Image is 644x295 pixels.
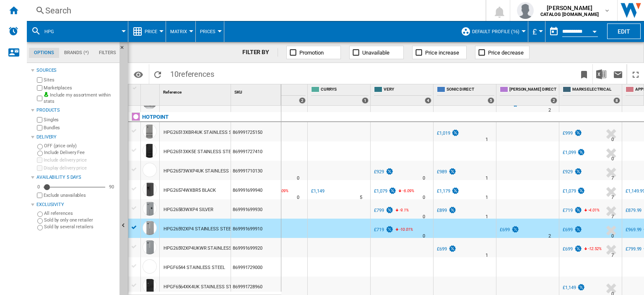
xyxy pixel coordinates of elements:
div: Default profile (16) [461,21,524,42]
div: Delivery Time : 1 day [486,136,488,144]
div: £969.99 [626,227,641,232]
div: £1,099 [563,150,576,155]
div: Delivery Time : 0 day [423,213,425,221]
div: Delivery Time : 7 days [611,174,614,183]
div: 869991729000 [231,257,281,277]
div: Sources [36,67,116,74]
div: HPG26592XP4UKWR STAINLESS STEEL [164,239,246,258]
div: Delivery Time : 0 day [297,174,299,183]
label: Bundles [44,125,116,131]
div: HPG26592XP4 STAINLESS STEEL [164,219,233,239]
div: 869991699920 [231,238,281,257]
div: HPG [31,21,124,42]
input: Singles [37,117,42,123]
span: -6.09 [402,188,411,193]
div: Delivery Time : 2 days [548,232,551,240]
div: £699 [436,245,457,253]
div: 869991727410 [231,141,281,161]
div: £1,079 [374,188,387,194]
span: Unavailable [362,50,390,56]
span: SKU [234,90,242,94]
div: [PERSON_NAME] DIRECT 2 offers sold by HUGHES DIRECT [498,84,559,105]
div: 1 offers sold by CURRYS [362,97,369,104]
div: Delivery Time : 0 day [611,136,614,144]
button: Hide [119,42,130,57]
button: Matrix [170,21,191,42]
div: £899 [436,206,457,215]
button: Price [145,21,161,42]
button: Price increase [412,46,467,59]
i: % [399,226,404,236]
div: 5 offers sold by SONIC DIRECT [488,97,494,104]
img: promotionV3.png [385,168,394,175]
div: Delivery Time : 7 days [611,193,614,202]
div: Reference Sort None [161,84,231,97]
div: 869991699930 [231,199,281,219]
img: promotionV3.png [577,149,585,156]
div: Click to filter on that brand [142,112,169,122]
span: HPG [44,29,54,34]
button: Send this report by email [610,64,626,84]
div: £899 [437,208,447,213]
input: Display delivery price [37,193,42,198]
label: Exclude unavailables [44,192,116,198]
div: 2 offers sold by ARGOS [299,97,306,104]
div: £1,149 [310,187,324,196]
input: Bundles [37,125,42,131]
label: Sold by several retailers [44,224,116,230]
div: £1,179 [437,188,450,194]
img: promotionV3.png [577,284,585,291]
div: £719 [373,226,394,234]
div: Sort None [143,84,159,97]
div: Delivery Time : 0 day [611,155,614,163]
img: promotionV3.png [388,187,397,194]
div: Delivery Time : 0 day [423,174,425,183]
div: £879.99 [626,208,641,213]
div: Delivery Time : 2 days [548,106,551,115]
div: 2 offers sold by HUGHES DIRECT [551,97,557,104]
span: Default profile (16) [472,29,519,34]
div: VERY 4 offers sold by VERY [372,84,433,105]
span: Price [145,29,157,34]
div: 869991699940 [231,180,281,199]
input: Sold by only one retailer [37,218,43,224]
div: £699 [563,246,573,252]
button: £ [532,21,541,42]
div: £1,149 [563,285,576,290]
span: Price decrease [488,50,524,56]
md-tab-item: Options [29,48,59,58]
button: Default profile (16) [472,21,524,42]
div: Delivery Time : 5 days [360,193,362,202]
div: Sort None [161,84,231,97]
div: £929 [374,169,384,175]
div: £1,179 [436,187,460,196]
span: SONIC DIRECT [447,86,494,94]
label: Display delivery price [44,165,116,171]
span: CURRYS [321,86,369,94]
div: £929 [373,168,394,176]
div: £989 [436,168,457,176]
div: MARKS ELECTRICAL 8 offers sold by MARKS ELECTRICAL [561,84,622,105]
button: Bookmark this report [576,64,592,84]
span: -6.09 [277,188,286,193]
span: Prices [200,29,216,34]
div: 0 [35,184,42,190]
button: Download in Excel [593,64,610,84]
img: promotionV3.png [574,245,582,252]
div: £929 [561,168,582,176]
label: Include Delivery Fee [44,149,116,156]
button: md-calendar [545,23,562,40]
div: HPG26583WXP4 SILVER [164,200,213,219]
button: Open calendar [587,23,602,38]
div: Price [132,21,161,42]
span: -10.01 [400,227,410,232]
div: £989 [437,169,447,175]
button: Prices [200,21,220,42]
div: Delivery Time : 1 day [486,193,488,202]
div: £699 [437,246,447,252]
md-tab-item: Filters [94,48,121,58]
img: profile.jpg [517,2,534,19]
span: MARKS ELECTRICAL [572,86,620,94]
img: promotionV3.png [574,226,582,233]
